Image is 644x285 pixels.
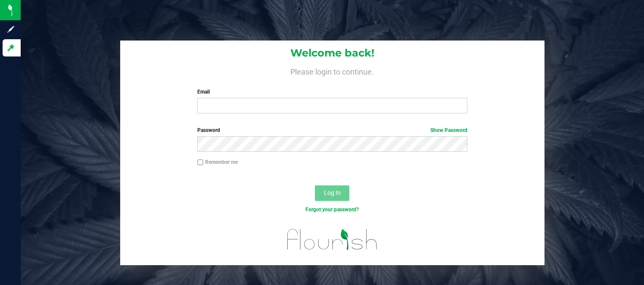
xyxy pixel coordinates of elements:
span: Log In [324,189,341,196]
h1: Welcome back! [120,47,544,59]
h4: Please login to continue. [120,66,544,76]
inline-svg: Log in [6,44,15,52]
inline-svg: Sign up [6,25,15,34]
a: Show Password [430,127,467,133]
button: Log In [315,185,349,201]
span: Password [197,127,220,133]
input: Remember me [197,160,203,166]
label: Email [197,88,467,96]
label: Remember me [197,158,238,166]
a: Forgot your password? [305,207,359,213]
img: flourish_logo.svg [279,222,385,257]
